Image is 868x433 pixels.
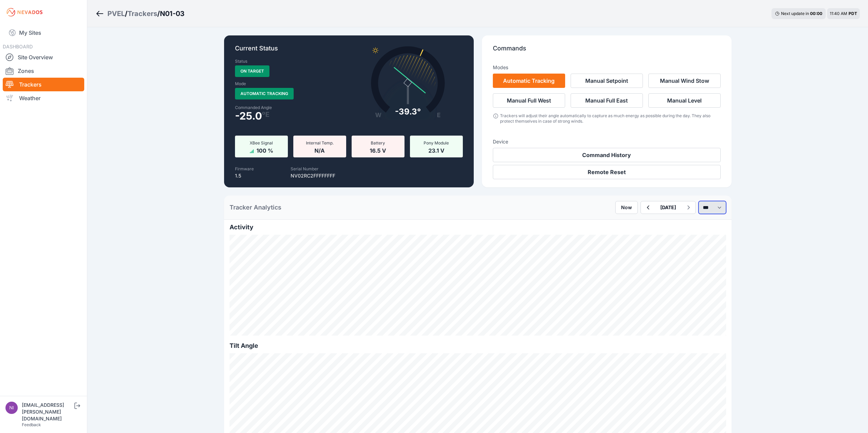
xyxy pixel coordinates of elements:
a: Trackers [3,78,84,91]
span: XBee Signal [250,140,273,145]
div: Trackers will adjust their angle automatically to capture as much energy as possible during the d... [500,113,720,124]
p: Commands [493,44,721,59]
a: My Sites [3,25,84,41]
img: Nevados [5,7,44,18]
a: Weather [3,91,84,105]
label: Commanded Angle [235,105,345,110]
button: Automatic Tracking [493,74,565,88]
nav: Breadcrumb [95,5,185,22]
a: Trackers [128,9,157,18]
span: Internal Temp. [306,140,334,145]
span: Next update in [781,11,809,16]
span: -25.0 [235,112,262,120]
span: Pony Module [424,140,449,145]
div: [EMAIL_ADDRESS][PERSON_NAME][DOMAIN_NAME] [22,402,73,422]
button: Manual Full East [571,93,643,108]
span: 100 % [256,146,273,154]
button: Manual Setpoint [571,74,643,88]
span: On Target [235,65,269,77]
button: Now [615,201,638,214]
button: Remote Reset [493,165,721,179]
label: Status [235,59,247,64]
span: PDT [849,11,857,16]
h3: Modes [493,64,508,71]
a: Site Overview [3,50,84,64]
img: nick.fritz@nevados.solar [5,402,18,414]
div: 00 : 00 [810,11,822,16]
span: º E [262,112,269,117]
span: 11:40 AM [830,11,847,16]
p: 1.5 [235,172,254,179]
h3: Device [493,138,721,145]
label: Serial Number [291,166,319,171]
a: Feedback [22,422,41,427]
p: Current Status [235,44,463,59]
span: N/A [314,146,325,154]
span: / [157,9,160,18]
h2: Tilt Angle [230,341,726,351]
span: Battery [371,140,385,145]
button: Manual Full West [493,93,565,108]
label: Mode [235,81,246,87]
button: Manual Wind Stow [648,74,721,88]
h2: Activity [230,222,726,232]
label: Firmware [235,166,254,171]
span: 16.5 V [370,146,386,154]
div: -39.3° [395,106,421,117]
h3: N01-03 [160,9,185,18]
button: Manual Level [648,93,721,108]
button: Command History [493,148,721,162]
span: 23.1 V [428,146,444,154]
a: Zones [3,64,84,78]
span: Automatic Tracking [235,88,294,99]
button: [DATE] [655,201,681,214]
p: NV02RC2FFFFFFFF [291,172,335,179]
a: PVEL [107,9,125,18]
h2: Tracker Analytics [230,203,281,212]
span: DASHBOARD [3,44,33,49]
span: / [125,9,128,18]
